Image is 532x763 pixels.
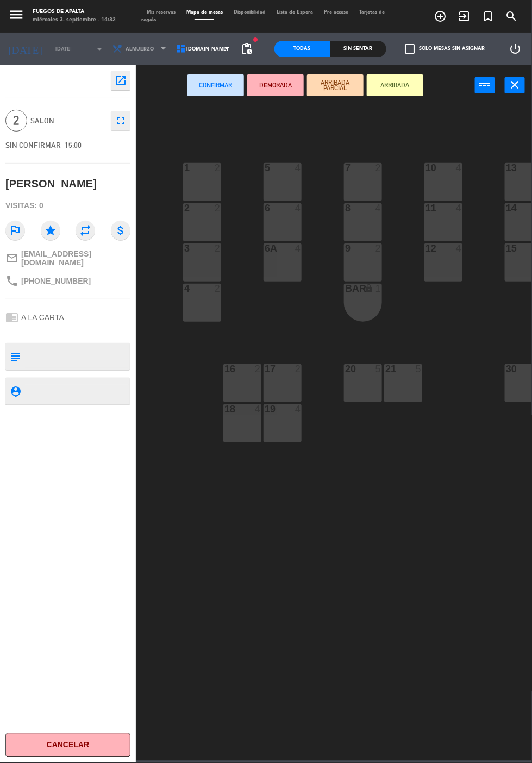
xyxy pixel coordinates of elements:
[5,733,130,758] button: Cancelar
[272,10,319,15] span: Lista de Espera
[184,284,185,293] div: 4
[255,364,261,374] div: 2
[375,364,382,374] div: 5
[8,7,24,26] button: menu
[5,110,27,132] span: 2
[425,163,426,173] div: 10
[505,77,525,93] button: close
[295,203,302,213] div: 4
[5,196,130,215] div: Visitas: 0
[434,10,447,23] i: add_circle_outline
[114,114,127,127] i: fullscreen
[111,71,130,90] button: open_in_new
[8,7,24,23] i: menu
[215,163,221,173] div: 2
[345,163,346,173] div: 7
[181,10,228,15] span: Mapa de mesas
[265,163,265,173] div: 5
[475,77,495,93] button: power_input
[295,364,302,374] div: 2
[416,364,422,374] div: 5
[5,221,25,240] i: outlined_flag
[5,141,61,149] span: SIN CONFIRMAR
[30,115,105,127] span: SALON
[509,42,522,55] i: power_settings_new
[295,404,302,414] div: 4
[345,284,346,293] div: BAR
[375,203,382,213] div: 4
[114,74,127,87] i: open_in_new
[241,42,254,55] span: pending_actions
[41,221,60,240] i: star
[215,243,221,253] div: 2
[265,404,265,414] div: 19
[141,10,385,22] span: Tarjetas de regalo
[506,243,506,253] div: 15
[21,313,64,322] span: A LA CARTA
[126,46,154,52] span: Almuerzo
[5,249,130,267] a: mail_outline[EMAIL_ADDRESS][DOMAIN_NAME]
[255,404,261,414] div: 4
[9,351,21,362] i: subject
[385,364,386,374] div: 21
[479,78,492,91] i: power_input
[375,163,382,173] div: 2
[405,44,485,54] label: Solo mesas sin asignar
[345,203,346,213] div: 8
[33,16,116,24] div: miércoles 3. septiembre - 14:32
[184,243,185,253] div: 3
[506,163,506,173] div: 13
[5,252,18,265] i: mail_outline
[253,36,259,43] span: fiber_manual_record
[247,74,304,96] button: DEMORADA
[215,284,221,293] div: 2
[111,221,130,240] i: attach_money
[425,203,426,213] div: 11
[5,175,97,193] div: [PERSON_NAME]
[93,42,106,55] i: arrow_drop_down
[186,46,228,52] span: [DOMAIN_NAME]
[506,203,506,213] div: 14
[375,243,382,253] div: 2
[456,203,462,213] div: 4
[21,249,130,267] span: [EMAIL_ADDRESS][DOMAIN_NAME]
[9,385,21,397] i: person_pin
[405,44,415,54] span: check_box_outline_blank
[265,364,265,374] div: 17
[295,243,302,253] div: 4
[184,163,185,173] div: 1
[184,203,185,213] div: 2
[141,10,181,15] span: Mis reservas
[5,274,18,287] i: phone
[456,243,462,253] div: 4
[425,243,426,253] div: 12
[505,10,518,23] i: search
[506,364,506,374] div: 30
[295,163,302,173] div: 4
[21,277,91,285] span: [PHONE_NUMBER]
[509,78,522,91] i: close
[345,364,346,374] div: 20
[345,243,346,253] div: 9
[33,8,116,16] div: Fuegos de Apalta
[5,311,18,324] i: chrome_reader_mode
[228,10,272,15] span: Disponibilidad
[215,203,221,213] div: 2
[458,10,471,23] i: exit_to_app
[65,141,82,149] span: 15:00
[456,163,462,173] div: 4
[481,10,495,23] i: turned_in_not
[265,203,265,213] div: 6
[375,284,382,293] div: 1
[365,284,374,293] i: lock
[319,10,354,15] span: Pre-acceso
[330,41,386,57] div: Sin sentar
[187,74,244,96] button: Confirmar
[307,74,364,96] button: ARRIBADA PARCIAL
[274,41,330,57] div: Todas
[367,74,423,96] button: ARRIBADA
[265,243,265,253] div: 6A
[111,111,130,130] button: fullscreen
